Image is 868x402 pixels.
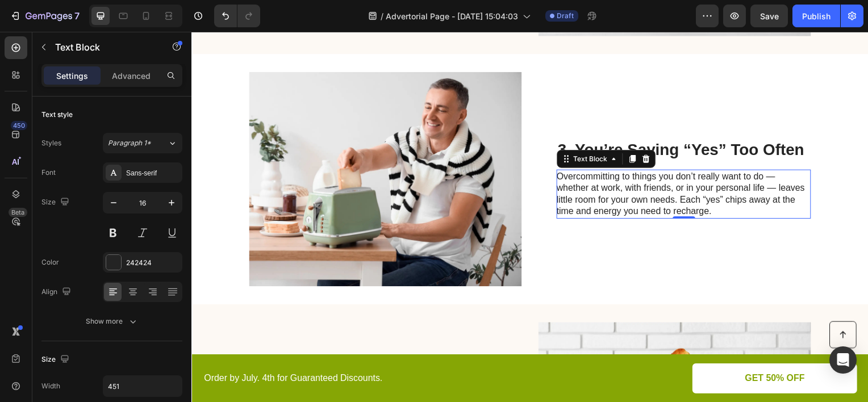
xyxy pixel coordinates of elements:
div: Beta [9,208,27,217]
button: Show more [41,311,182,332]
p: 7 [74,9,80,23]
iframe: Design area [191,32,868,402]
span: / [381,10,383,22]
div: Rich Text Editor. Editing area: main [368,139,624,188]
p: GET 50% OFF [557,343,617,355]
p: Overcommitting to things you don’t really want to do — whether at work, with friends, or in your ... [368,140,623,187]
input: Auto [103,376,182,396]
div: Open Intercom Messenger [829,346,857,374]
button: 7 [5,5,85,27]
p: 3. You’re Saying “Yes” Too Often [369,109,623,128]
h2: Rich Text Editor. Editing area: main [368,108,624,129]
div: Text style [41,110,73,120]
span: Paragraph 1* [108,138,151,148]
div: 242424 [126,258,180,268]
button: Publish [792,5,840,27]
button: Paragraph 1* [103,133,182,153]
div: Publish [802,10,831,22]
div: 450 [11,121,27,130]
div: Color [41,257,59,267]
p: Text Block [55,40,152,54]
div: Styles [41,138,61,148]
div: Size [41,352,72,367]
span: Draft [557,11,574,21]
div: Width [41,381,60,391]
button: Save [750,5,788,27]
div: Font [41,167,56,178]
p: Settings [56,70,88,82]
div: Undo/Redo [214,5,260,27]
div: Size [41,195,72,210]
span: Advertorial Page - [DATE] 15:04:03 [386,10,518,22]
img: gempages_432750572815254551-e482b8d6-7abe-4a97-b54a-79c1ad70bbfa.webp [58,40,332,256]
span: Save [760,11,779,21]
p: Advanced [112,70,151,82]
div: Text Block [382,123,420,133]
div: Sans-serif [126,168,180,178]
div: Align [41,284,73,300]
div: Show more [86,316,139,327]
a: GET 50% OFF [504,334,670,364]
